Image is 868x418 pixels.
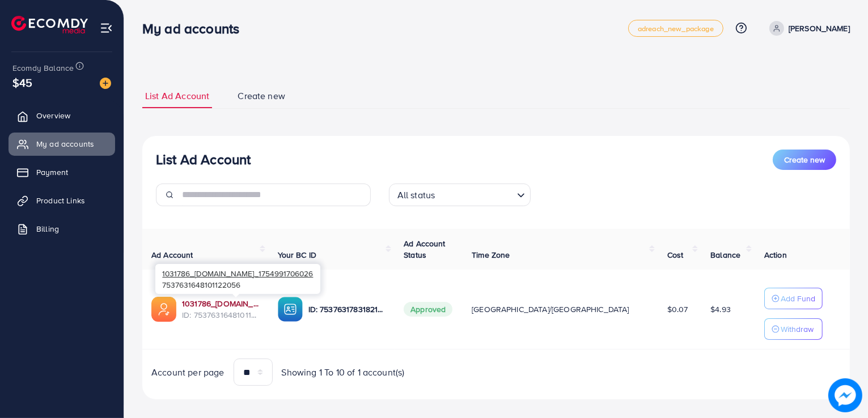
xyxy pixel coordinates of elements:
[784,154,825,165] span: Create new
[142,20,248,37] h3: My ad accounts
[781,322,814,336] p: Withdraw
[404,302,452,317] span: Approved
[781,292,815,305] p: Add Fund
[764,318,823,340] button: Withdraw
[36,167,68,178] span: Payment
[156,151,251,168] h3: List Ad Account
[710,304,731,315] span: $4.93
[9,161,115,184] a: Payment
[151,249,193,261] span: Ad Account
[395,187,438,203] span: All status
[151,366,225,379] span: Account per page
[162,268,313,279] span: 1031786_[DOMAIN_NAME]_1754991706026
[278,297,303,322] img: ic-ba-acc.ded83a64.svg
[282,366,405,379] span: Showing 1 To 10 of 1 account(s)
[36,195,85,206] span: Product Links
[145,89,209,103] span: List Ad Account
[100,22,113,35] img: menu
[9,104,115,127] a: Overview
[12,62,74,74] span: Ecomdy Balance
[710,249,740,261] span: Balance
[765,21,850,36] a: [PERSON_NAME]
[12,74,32,91] span: $45
[36,110,70,121] span: Overview
[155,264,320,294] div: 7537631648101122056
[472,249,510,261] span: Time Zone
[278,249,317,261] span: Your BC ID
[667,249,684,261] span: Cost
[828,378,862,412] img: image
[151,297,176,322] img: ic-ads-acc.e4c84228.svg
[11,16,88,33] img: logo
[100,78,111,89] img: image
[638,25,714,32] span: adreach_new_package
[36,223,59,234] span: Billing
[789,22,850,35] p: [PERSON_NAME]
[764,249,787,261] span: Action
[404,238,446,261] span: Ad Account Status
[472,304,629,315] span: [GEOGRAPHIC_DATA]/[GEOGRAPHIC_DATA]
[9,189,115,212] a: Product Links
[182,298,260,309] a: 1031786_[DOMAIN_NAME]_1754991706026
[438,185,512,203] input: Search for option
[764,288,823,309] button: Add Fund
[308,302,386,316] p: ID: 7537631783182123024
[773,150,836,170] button: Create new
[36,138,94,150] span: My ad accounts
[238,89,285,103] span: Create new
[389,184,531,206] div: Search for option
[667,304,688,315] span: $0.07
[9,133,115,155] a: My ad accounts
[182,309,260,321] span: ID: 7537631648101122056
[628,20,723,37] a: adreach_new_package
[9,217,115,240] a: Billing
